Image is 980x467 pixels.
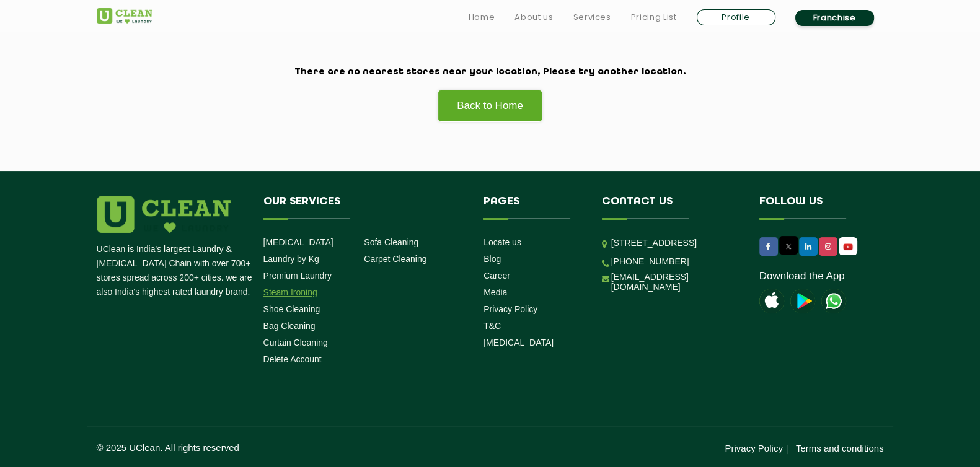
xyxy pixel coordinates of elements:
[483,321,501,331] a: T&C
[263,271,332,281] a: Premium Laundry
[263,304,320,314] a: Shoe Cleaning
[483,304,537,314] a: Privacy Policy
[364,237,418,247] a: Sofa Cleaning
[759,196,868,219] h4: Follow us
[97,67,884,78] h2: There are no nearest stores near your location, Please try another location.
[263,254,319,264] a: Laundry by Kg
[263,321,316,331] a: Bag Cleaning
[97,242,254,299] p: UClean is India's largest Laundry & [MEDICAL_DATA] Chain with over 700+ stores spread across 200+...
[573,10,611,25] a: Services
[263,196,466,219] h4: Our Services
[483,338,554,347] a: [MEDICAL_DATA]
[611,236,741,250] p: [STREET_ADDRESS]
[438,90,542,122] a: Back to Home
[795,10,874,26] a: Franchise
[364,254,426,264] a: Carpet Cleaning
[483,287,507,297] a: Media
[263,287,317,297] a: Steam Ironing
[263,338,328,347] a: Curtain Cleaning
[263,354,322,364] a: Delete Account
[263,237,333,247] a: [MEDICAL_DATA]
[611,256,689,266] a: [PHONE_NUMBER]
[469,10,495,25] a: Home
[483,271,510,281] a: Career
[514,10,553,25] a: About us
[790,289,815,313] img: playstoreicon.png
[602,196,741,219] h4: Contact us
[483,196,583,219] h4: Pages
[796,443,884,453] a: Terms and conditions
[697,9,775,25] a: Profile
[840,240,856,253] img: UClean Laundry and Dry Cleaning
[759,270,845,282] a: Download the App
[725,443,782,453] a: Privacy Policy
[611,272,741,292] a: [EMAIL_ADDRESS][DOMAIN_NAME]
[483,237,521,247] a: Locate us
[483,254,501,264] a: Blog
[759,289,784,313] img: apple-icon.png
[97,442,490,453] p: © 2025 UClean. All rights reserved
[631,10,677,25] a: Pricing List
[821,289,846,313] img: UClean Laundry and Dry Cleaning
[97,196,231,233] img: logo.png
[97,8,152,24] img: UClean Laundry and Dry Cleaning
